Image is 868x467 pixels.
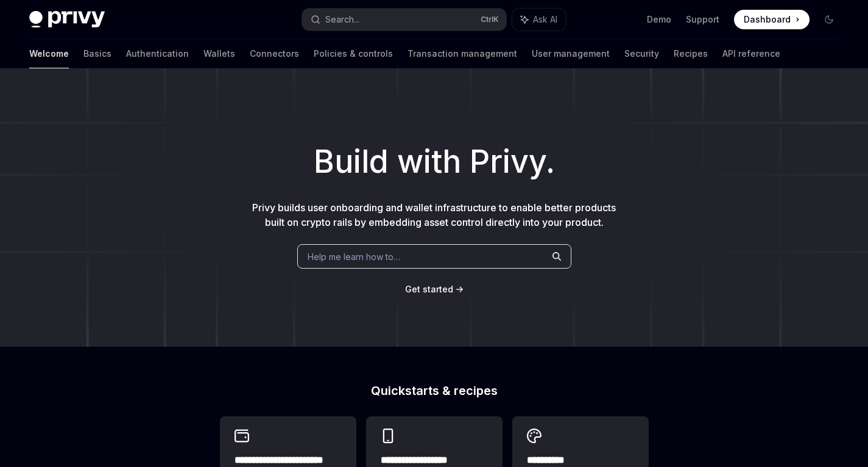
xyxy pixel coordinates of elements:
[19,138,849,186] h1: Build with Privy.
[250,39,299,68] a: Connectors
[408,39,517,68] a: Transaction management
[819,10,839,29] button: Toggle dark mode
[220,385,649,397] h2: Quickstarts & recipes
[29,39,69,68] a: Welcome
[512,9,566,31] button: Ask AI
[532,39,610,68] a: User management
[314,39,393,68] a: Policies & controls
[405,283,453,295] a: Get started
[686,13,719,26] a: Support
[308,250,400,263] span: Help me learn how to…
[674,39,708,68] a: Recipes
[126,39,189,68] a: Authentication
[734,10,810,29] a: Dashboard
[722,39,780,68] a: API reference
[302,9,506,31] button: Search...CtrlK
[533,13,557,26] span: Ask AI
[29,11,105,28] img: dark logo
[325,12,359,27] div: Search...
[744,13,791,26] span: Dashboard
[252,201,616,228] span: Privy builds user onboarding and wallet infrastructure to enable better products built on crypto ...
[405,284,453,294] span: Get started
[83,39,111,68] a: Basics
[624,39,659,68] a: Security
[203,39,235,68] a: Wallets
[647,13,671,26] a: Demo
[481,15,499,24] span: Ctrl K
